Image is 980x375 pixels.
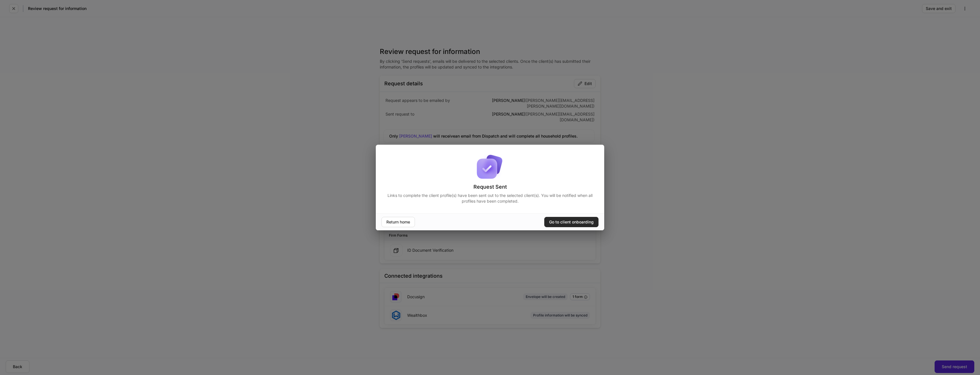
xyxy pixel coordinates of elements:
[381,217,415,227] button: Return home
[544,217,599,227] button: Go to client onboarding
[383,193,597,204] p: Links to complete the client profile(s) have been sent out to the selected client(s). You will be...
[386,220,410,224] div: Return home
[549,220,594,224] div: Go to client onboarding
[473,184,507,190] h4: Request Sent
